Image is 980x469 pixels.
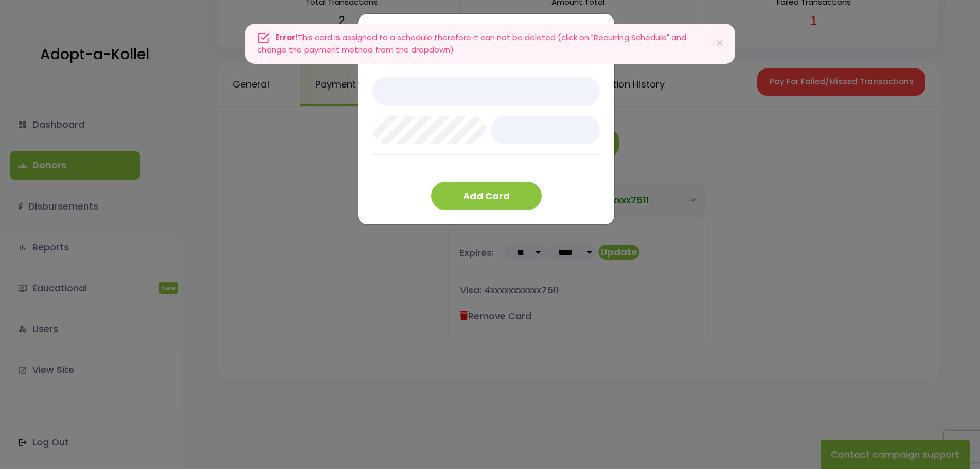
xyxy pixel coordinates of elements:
[579,14,614,43] button: ×
[275,32,298,43] strong: Error!
[431,182,542,210] button: Add Card
[705,24,735,64] button: Close
[593,17,600,39] span: ×
[245,24,735,64] div: This card is assigned to a schedule therefore it can not be deleted (click on "Recurring Schedule...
